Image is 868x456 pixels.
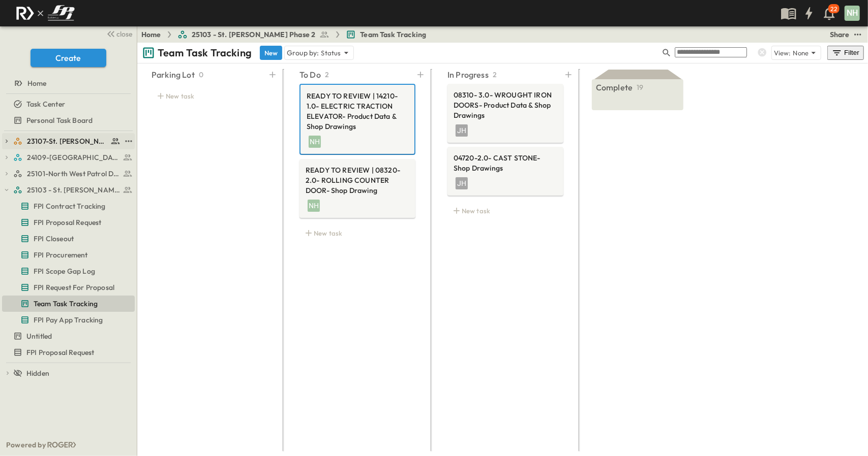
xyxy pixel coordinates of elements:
[158,46,252,60] p: Team Task Tracking
[2,198,135,214] div: test
[34,250,88,260] span: FPI Procurement
[34,299,98,309] span: Team Task Tracking
[26,347,94,357] span: FPI Proposal Request
[2,263,135,279] div: test
[845,6,860,21] div: NH
[31,49,106,67] button: Create
[596,81,633,93] p: Complete
[12,3,78,24] img: c8d7d1ed905e502e8f77bf7063faec64e13b34fdb1f2bdd94b0e311fc34f8000.png
[2,312,135,328] div: test
[493,70,497,80] p: 2
[637,82,643,92] p: 19
[192,29,316,40] span: 25103 - St. [PERSON_NAME] Phase 2
[308,200,320,212] div: NH
[360,29,426,40] span: Team Task Tracking
[27,185,120,195] span: 25103 - St. [PERSON_NAME] Phase 2
[27,169,120,179] span: 25101-North West Patrol Division
[447,204,563,218] div: New task
[300,69,321,81] p: To Do
[852,28,864,41] button: test
[831,47,860,58] div: Filter
[830,29,850,40] div: Share
[774,48,791,58] p: View:
[2,296,135,312] div: test
[2,182,135,198] div: test
[27,136,108,146] span: 23107-St. [PERSON_NAME]
[306,165,409,196] span: READY TO REVIEW | 08320- 2.0- ROLLING COUNTER DOOR- Shop Drawing
[141,29,161,40] a: Home
[325,70,329,80] p: 2
[454,90,557,120] span: 08310- 3.0- WROUGHT IRON DOORS- Product Data & Shop Drawings
[287,48,319,58] p: Group by:
[34,282,114,292] span: FPI Request For Proposal
[2,214,135,231] div: test
[34,217,101,227] span: FPI Proposal Request
[27,152,120,162] span: 24109-St. Teresa of Calcutta Parish Hall
[456,124,468,137] div: JH
[2,344,135,361] div: test
[300,226,415,240] div: New task
[2,231,135,247] div: test
[831,5,837,13] p: 22
[447,69,489,81] p: In Progress
[2,328,135,344] div: test
[260,46,282,60] button: New
[2,133,135,149] div: test
[141,29,432,40] nav: breadcrumbs
[2,279,135,296] div: test
[34,234,74,244] span: FPI Closeout
[27,78,47,88] span: Home
[454,153,557,173] span: 04720-2.0- CAST STONE- Shop Drawings
[123,135,135,147] button: test
[309,136,321,148] div: NH
[26,115,93,125] span: Personal Task Board
[117,29,133,39] span: close
[2,247,135,263] div: test
[2,149,135,166] div: test
[456,177,468,189] div: JH
[152,69,195,81] p: Parking Lot
[34,315,103,325] span: FPI Pay App Tracking
[26,368,49,378] span: Hidden
[2,112,135,128] div: test
[2,166,135,182] div: test
[307,91,408,132] span: READY TO REVIEW | 14210- 1.0- ELECTRIC TRACTION ELEVATOR- Product Data & Shop Drawings
[26,331,52,341] span: Untitled
[793,48,809,58] p: None
[199,70,203,80] p: 0
[26,99,65,109] span: Task Center
[321,48,341,58] p: Status
[34,201,106,211] span: FPI Contract Tracking
[34,266,95,276] span: FPI Scope Gap Log
[152,89,267,103] div: New task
